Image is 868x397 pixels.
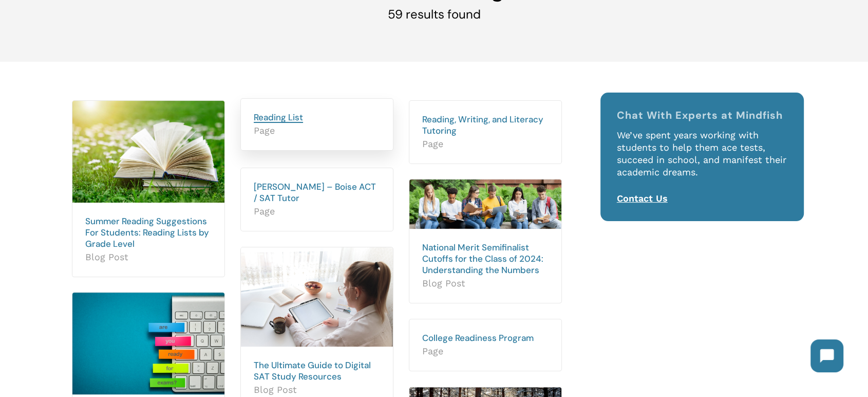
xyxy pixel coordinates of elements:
a: Reading, Writing, and Literacy Tutoring [422,114,543,136]
a: National Merit Semifinalist Cutoffs for the Class of 2024: Understanding the Numbers [422,242,543,276]
img: Are,You,Ready,For,Exams [72,293,224,394]
span: Page [422,345,549,357]
iframe: Chatbot [800,329,854,383]
a: College Readiness Program [422,332,534,344]
span: Blog Post [85,251,212,263]
span: Page [422,138,549,150]
span: Blog Post [254,384,380,396]
h4: Chat With Experts at Mindfish [617,109,788,121]
span: 59 results found [388,6,481,22]
a: Reading List [254,112,303,123]
span: Page [254,205,380,218]
span: Blog Post [422,277,549,290]
img: PSAT 0 [409,179,561,229]
a: Contact Us [617,193,668,204]
span: Page [254,124,380,137]
a: Summer Reading Suggestions For Students: Reading Lists by Grade Level [85,215,209,249]
a: [PERSON_NAME] – Boise ACT / SAT Tutor [254,181,376,204]
a: The Ultimate Guide to Digital SAT Study Resources [254,359,371,382]
p: We’ve spent years working with students to help them ace tests, succeed in school, and manifest t... [617,129,788,192]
